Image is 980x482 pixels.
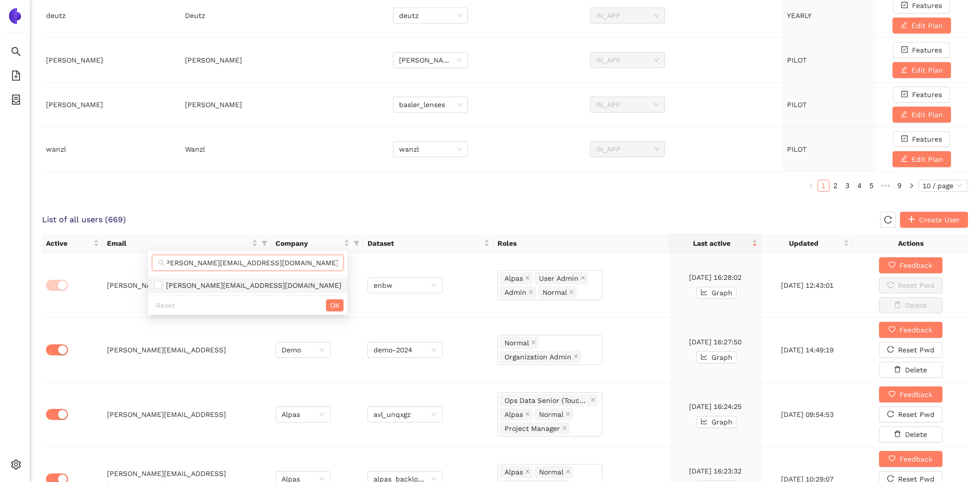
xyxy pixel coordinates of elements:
[900,22,907,30] span: edit
[367,238,482,249] span: Dataset
[805,180,817,192] li: Previous Page
[919,214,960,225] span: Create User
[373,278,436,293] span: enbw
[879,322,942,338] button: heartFeedback
[892,151,951,167] button: editEdit Plan
[399,8,462,23] span: deutz
[562,425,567,431] span: close
[500,286,536,298] span: Admin
[580,275,585,281] span: close
[893,42,950,58] button: check-squareFeatures
[761,318,853,382] td: [DATE] 14:49:19
[167,257,337,268] input: Search in filters
[911,154,943,165] span: Edit Plan
[326,299,343,311] button: OK
[673,272,757,283] div: [DATE] 16:28:02
[888,455,895,463] span: heart
[900,155,907,163] span: edit
[901,91,908,99] span: check-square
[500,351,581,363] span: Organization Admin
[879,257,942,273] button: heartFeedback
[899,389,932,400] span: Feedback
[525,411,530,417] span: close
[569,289,574,295] span: close
[700,418,707,426] span: line-chart
[888,326,895,334] span: heart
[894,180,905,191] a: 9
[493,234,669,253] th: Roles
[808,183,814,189] span: left
[854,180,865,191] a: 4
[11,91,21,111] span: container
[281,342,324,357] span: Demo
[259,236,269,251] span: filter
[900,212,968,228] button: plusCreate User
[11,67,21,87] span: file-add
[879,426,942,442] button: deleteDelete
[700,353,707,361] span: line-chart
[399,142,462,157] span: wanzl
[700,289,707,297] span: line-chart
[900,111,907,119] span: edit
[783,38,875,83] td: PILOT
[534,272,588,284] span: User Admin
[539,273,578,284] span: User Admin
[894,366,901,374] span: delete
[504,423,560,434] span: Project Manager
[673,401,757,412] div: [DATE] 16:24:25
[898,409,934,420] span: Reset Pwd
[330,300,339,311] span: OK
[905,180,917,192] li: Next Page
[596,142,659,157] span: IN_APP
[879,277,942,293] button: reloadReset Pwd
[528,289,533,295] span: close
[11,43,21,63] span: search
[880,212,896,228] button: reload
[42,234,103,253] th: this column's title is Active,this column is sortable
[281,407,324,422] span: Alpas
[590,397,595,403] span: close
[399,53,462,68] span: draeger
[877,180,893,192] span: •••
[761,253,853,318] td: [DATE] 12:43:01
[892,62,951,78] button: editEdit Plan
[761,234,853,253] th: this column's title is Updated,this column is sortable
[275,238,342,249] span: Company
[271,234,363,253] th: this column's title is Company,this column is sortable
[842,180,853,191] a: 3
[696,351,736,363] button: line-chartGraph
[805,180,817,192] button: left
[900,66,907,74] span: edit
[103,318,271,382] td: [PERSON_NAME][EMAIL_ADDRESS]
[899,324,932,335] span: Feedback
[853,234,968,253] th: Actions
[162,281,341,289] span: [PERSON_NAME][EMAIL_ADDRESS][DOMAIN_NAME]
[504,409,523,420] span: Alpas
[887,346,894,354] span: reload
[918,180,968,192] div: Page Size
[565,469,570,475] span: close
[565,411,570,417] span: close
[696,416,736,428] button: line-chartGraph
[899,260,932,271] span: Feedback
[504,351,571,362] span: Organization Admin
[181,83,389,127] td: [PERSON_NAME]
[504,466,523,477] span: Alpas
[893,131,950,147] button: check-squareFeatures
[898,344,934,355] span: Reset Pwd
[673,465,757,476] div: [DATE] 16:23:32
[879,342,942,358] button: reloadReset Pwd
[542,287,567,298] span: Normal
[504,395,588,406] span: Ops Data Senior (Toucan)
[42,214,126,225] span: List of all users ( 669 )
[42,127,181,172] td: wanzl
[783,83,875,127] td: PILOT
[865,180,877,192] li: 5
[363,234,493,253] th: this column's title is Dataset,this column is sortable
[46,238,91,249] span: Active
[353,240,359,246] span: filter
[888,390,895,398] span: heart
[373,407,436,422] span: avl_unqxgz
[103,234,271,253] th: this column's title is Email,this column is sortable
[901,46,908,54] span: check-square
